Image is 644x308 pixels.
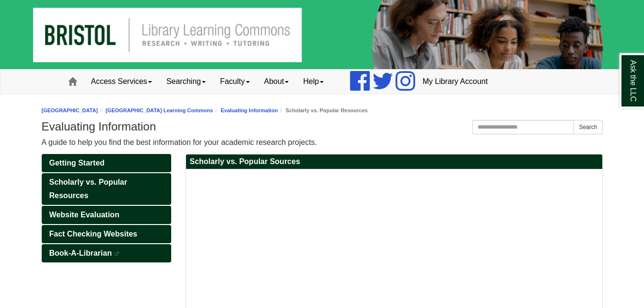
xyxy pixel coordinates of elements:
[49,249,112,257] span: Book-A-Librarian
[42,106,603,115] nav: breadcrumb
[49,230,138,238] span: Fact Checking Websites
[278,106,367,115] li: Scholarly vs. Popular Resources
[49,159,105,167] span: Getting Started
[49,178,128,200] span: Scholarly vs. Popular Resources
[159,70,213,94] a: Searching
[42,138,317,146] span: A guide to help you find the best information for your academic research projects.
[213,70,257,94] a: Faculty
[296,70,331,94] a: Help
[574,120,602,134] button: Search
[42,206,171,224] a: Website Evaluation
[221,107,278,113] a: Evaluating Information
[49,211,119,219] span: Website Evaluation
[42,154,171,172] a: Getting Started
[42,107,98,113] a: [GEOGRAPHIC_DATA]
[105,107,213,113] a: [GEOGRAPHIC_DATA] Learning Commons
[257,70,296,94] a: About
[42,120,603,133] h1: Evaluating Information
[42,225,171,243] a: Fact Checking Websites
[415,70,495,94] a: My Library Account
[42,244,171,262] a: Book-A-Librarian
[42,154,171,262] div: Guide Pages
[84,70,159,94] a: Access Services
[42,173,171,205] a: Scholarly vs. Popular Resources
[186,154,602,169] h2: Scholarly vs. Popular Sources
[114,252,120,256] i: This link opens in a new window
